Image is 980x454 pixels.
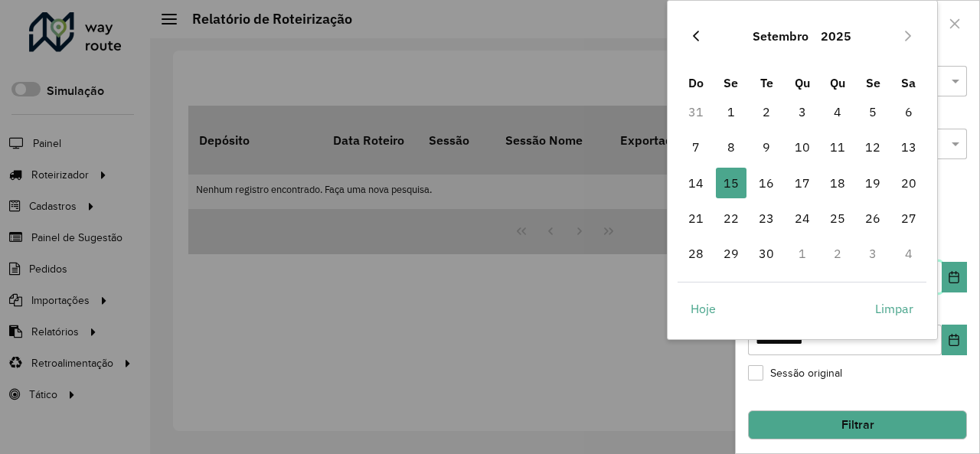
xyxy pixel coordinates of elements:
[830,75,845,90] span: Qu
[784,94,819,129] td: 3
[820,129,855,165] td: 11
[893,96,924,127] span: 6
[749,94,784,129] td: 2
[855,201,890,236] td: 26
[716,238,746,269] span: 29
[681,238,711,269] span: 28
[857,168,888,198] span: 19
[678,293,729,324] button: Hoje
[749,201,784,236] td: 23
[893,168,924,198] span: 20
[678,201,713,236] td: 21
[714,129,749,165] td: 8
[748,365,842,381] label: Sessão original
[891,129,926,165] td: 13
[891,94,926,129] td: 6
[822,132,853,162] span: 11
[751,132,782,162] span: 9
[714,94,749,129] td: 1
[855,165,890,201] td: 19
[901,75,916,90] span: Sa
[678,94,713,129] td: 31
[855,94,890,129] td: 5
[746,18,815,54] button: Choose Month
[724,75,738,90] span: Se
[749,165,784,201] td: 16
[862,293,926,324] button: Limpar
[855,236,890,271] td: 3
[875,299,913,318] span: Limpar
[714,236,749,271] td: 29
[784,165,819,201] td: 17
[688,75,704,90] span: Do
[822,168,853,198] span: 18
[760,75,773,90] span: Te
[942,325,967,355] button: Choose Date
[751,96,782,127] span: 2
[749,129,784,165] td: 9
[815,18,857,54] button: Choose Year
[681,132,711,162] span: 7
[681,203,711,234] span: 21
[784,201,819,236] td: 24
[820,94,855,129] td: 4
[857,96,888,127] span: 5
[678,165,713,201] td: 14
[857,132,888,162] span: 12
[787,203,818,234] span: 24
[678,129,713,165] td: 7
[784,236,819,271] td: 1
[855,129,890,165] td: 12
[751,203,782,234] span: 23
[749,236,784,271] td: 30
[891,165,926,201] td: 20
[787,168,818,198] span: 17
[893,132,924,162] span: 13
[716,203,746,234] span: 22
[820,201,855,236] td: 25
[795,75,810,90] span: Qu
[751,168,782,198] span: 16
[822,96,853,127] span: 4
[691,299,716,318] span: Hoje
[714,201,749,236] td: 22
[942,262,967,292] button: Choose Date
[820,165,855,201] td: 18
[820,236,855,271] td: 2
[716,168,746,198] span: 15
[681,168,711,198] span: 14
[751,238,782,269] span: 30
[678,236,713,271] td: 28
[784,129,819,165] td: 10
[896,24,920,48] button: Next Month
[748,410,967,439] button: Filtrar
[787,96,818,127] span: 3
[716,96,746,127] span: 1
[866,75,880,90] span: Se
[857,203,888,234] span: 26
[891,236,926,271] td: 4
[684,24,708,48] button: Previous Month
[716,132,746,162] span: 8
[714,165,749,201] td: 15
[787,132,818,162] span: 10
[891,201,926,236] td: 27
[822,203,853,234] span: 25
[893,203,924,234] span: 27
